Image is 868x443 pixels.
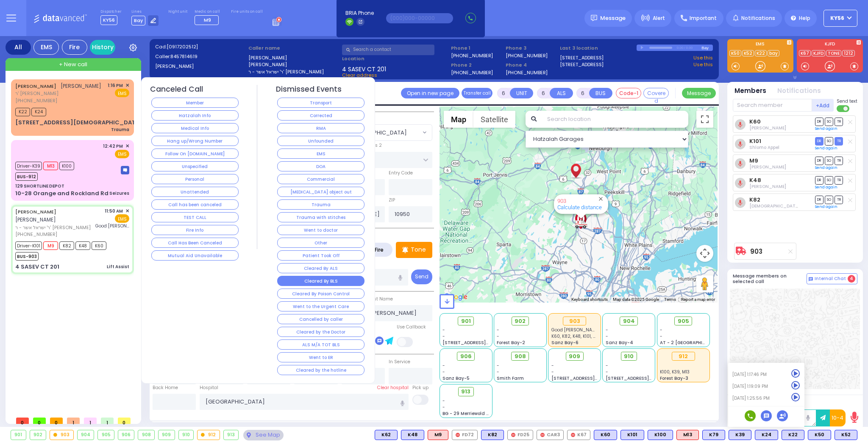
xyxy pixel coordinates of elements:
span: TR [835,157,843,165]
button: Hang up/Wrong Number [151,136,239,146]
span: - [442,327,445,333]
a: K60 [749,118,761,125]
a: Send again [815,165,837,170]
span: K100, K39, M13 [660,369,690,375]
span: 904 [623,317,635,325]
button: EMS [277,149,364,159]
span: - [660,333,662,339]
a: KJFD [812,50,825,56]
button: BUS [589,88,612,98]
button: Send [411,269,432,284]
input: Search member [733,99,812,112]
img: red-radio-icon.svg [456,433,460,437]
div: 903 [50,430,73,440]
span: [PERSON_NAME] [15,216,56,223]
span: K48 [75,241,90,250]
div: 4 SASEV CT 201 [15,263,59,271]
label: Pick up [412,384,428,391]
span: Driver-K101 [15,241,42,250]
span: M9 [204,17,211,23]
span: K82 [59,241,74,250]
label: Back Home [153,384,178,391]
img: Logo [33,13,90,23]
button: Close [597,195,605,203]
button: Went to doctor [277,225,364,235]
div: BLS [808,430,831,440]
div: 903 [575,219,587,229]
div: [DATE] 1:17:46 PM [732,371,767,378]
label: Location [342,55,448,62]
span: 12:42 PM [103,143,123,149]
p: Tone [411,245,426,254]
span: Help [799,14,810,22]
button: Call Has Been Canceled [151,238,239,248]
a: [STREET_ADDRESS] [560,54,604,62]
div: Seizures [109,190,129,196]
span: [PHONE_NUMBER] [15,231,57,238]
span: Forest Bay-2 [497,339,525,346]
a: 903 [557,198,566,204]
label: [PHONE_NUMBER] [506,52,548,59]
span: [STREET_ADDRESS][PERSON_NAME] [606,375,686,381]
a: Calculate distance [557,204,602,210]
div: 909 [159,430,175,440]
h5: Message members on selected call [733,273,807,284]
span: DR [815,196,823,204]
label: [PERSON_NAME] [248,61,339,68]
a: History [90,40,115,55]
a: K101 [749,138,761,144]
button: Unattended [151,187,239,197]
span: Message [600,14,626,22]
button: Unfounded [277,136,364,146]
span: BRIA Phone [345,9,374,17]
button: Message [682,88,716,98]
div: BLS [375,430,398,440]
div: All [6,40,31,55]
label: Caller: [155,53,246,60]
div: [DATE] 1:19:09 PM [732,383,768,390]
div: ALS [676,430,699,440]
span: 8457814619 [170,53,198,60]
label: KJFD [797,42,863,48]
span: EMS [115,214,129,223]
a: Send again [815,146,837,151]
span: Smith Farm [497,375,524,381]
span: ר' [PERSON_NAME] [15,90,101,97]
span: 906 [460,352,472,361]
a: [PERSON_NAME] [15,208,56,215]
label: Hospital [200,384,218,391]
button: Other [277,238,364,248]
span: BUS-903 [15,252,39,261]
button: Members [734,86,766,96]
span: TR [835,176,843,184]
span: M9 [43,241,58,250]
div: BLS [729,430,751,440]
div: BLS [481,430,504,440]
label: ZIP [389,197,395,204]
button: Patient Took Off [277,250,364,261]
span: BUS-912 [15,172,38,181]
button: Internal Chat 4 [807,273,857,284]
div: ALS [428,430,448,440]
label: P Last Name [365,296,393,303]
label: Cad: [155,43,246,50]
label: Lines [131,9,159,14]
label: Dispatcher [100,9,122,14]
div: BLS [620,430,644,440]
span: Forest Bay-3 [660,375,688,381]
div: BLS [648,430,673,440]
a: K67 [799,50,811,56]
span: M13 [43,162,58,170]
label: Clear hospital [377,384,409,391]
div: ELUZER KALLER [568,154,583,180]
span: [PHONE_NUMBER] [15,97,57,104]
button: Cleared By ALS [277,263,364,273]
div: BLS [755,430,778,440]
label: ר' ישראל אשר - ר' [PERSON_NAME] [248,68,339,76]
span: Shlomo Appel [749,144,779,151]
button: [MEDICAL_DATA] object out [277,187,364,197]
span: [GEOGRAPHIC_DATA] [348,129,407,137]
div: BLS [702,430,725,440]
span: Alert [653,14,665,22]
button: Toggle fullscreen view [696,111,713,128]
